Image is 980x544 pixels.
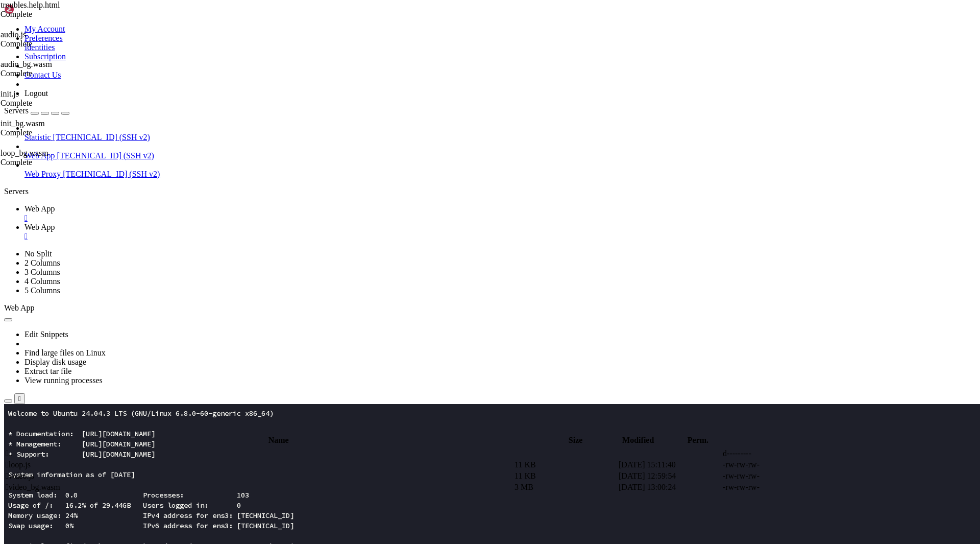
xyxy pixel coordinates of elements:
[4,168,847,178] x-row: [URL][DOMAIN_NAME]
[1,60,52,68] span: audio_bg.wasm
[1,89,19,98] span: init.js
[4,219,847,229] x-row: 1 of these updates is a standard security update.
[4,249,847,259] x-row: Enable ESM Apps to receive additional future security updates.
[4,188,847,198] x-row: Expanded Security Maintenance for Applications is not enabled.
[1,158,103,167] div: Complete
[4,147,847,157] x-row: just raised the bar for easy, resilient and secure K8s cluster deployment.
[1,10,103,19] div: Complete
[4,290,847,300] x-row: *** System restart required ***
[1,149,48,157] span: loop_bg.wasm
[4,300,847,311] x-row: Last login: [DATE] from [TECHNICAL_ID]
[4,229,847,239] x-row: To see these additional updates run: apt list --upgradable
[4,96,847,106] x-row: Usage of /: 16.2% of 29.44GB Users logged in: 0
[4,137,847,147] x-row: * Strictly confined Kubernetes makes edge and IoT secure. Learn how MicroK8s
[4,4,847,14] x-row: Welcome to Ubuntu 24.04.3 LTS (GNU/Linux 6.8.0-60-generic x86_64)
[1,30,26,39] span: audio.js
[69,311,73,321] div: (16, 30)
[1,99,103,108] div: Complete
[4,259,847,270] x-row: See [URL][DOMAIN_NAME] or run: sudo pro status
[1,119,45,128] span: init_bg.wasm
[4,86,847,96] x-row: System load: 0.0 Processes: 103
[4,208,847,219] x-row: 10 updates can be applied immediately.
[1,1,60,9] span: troubles.help.html
[4,25,847,35] x-row: * Documentation: [URL][DOMAIN_NAME]
[4,35,847,45] x-row: * Management: [URL][DOMAIN_NAME]
[4,106,847,116] x-row: Memory usage: 24% IPv4 address for ens3: [TECHNICAL_ID]
[1,128,103,137] div: Complete
[4,311,847,321] x-row: root@s168539:~#
[1,69,103,78] div: Complete
[1,39,103,49] div: Complete
[4,45,847,55] x-row: * Support: [URL][DOMAIN_NAME]
[4,116,847,127] x-row: Swap usage: 0% IPv6 address for ens3: [TECHNICAL_ID]
[4,65,847,76] x-row: System information as of [DATE]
